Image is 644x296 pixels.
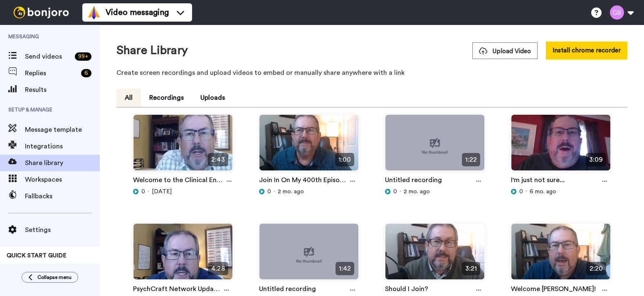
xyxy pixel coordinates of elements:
[259,175,346,187] a: Join In On My 400th Episode
[7,263,17,270] span: 60%
[586,262,606,275] span: 2:20
[37,274,72,281] span: Collapse menu
[116,68,627,78] p: Create screen recordings and upload videos to embed or manually share anywhere with a link
[393,187,397,196] span: 0
[462,153,480,166] span: 1:22
[462,262,480,275] span: 3:21
[586,153,606,166] span: 3:09
[133,175,225,187] a: Welcome to the Clinical Entrepreneurship Program
[511,187,611,196] div: 6 mo. ago
[133,187,233,196] div: [DATE]
[259,224,358,286] img: no-thumbnail.jpg
[106,7,169,18] span: Video messaging
[25,141,100,151] span: Integrations
[259,187,359,196] div: 2 mo. ago
[25,85,100,95] span: Results
[25,225,100,235] span: Settings
[192,89,233,107] button: Uploads
[25,68,78,78] span: Replies
[511,115,610,178] img: ac964976-663c-4608-8dc0-ae24d51250d0_thumbnail_source_1740748314.jpg
[81,69,91,77] div: 6
[546,42,627,59] button: Install chrome recorder
[385,187,485,196] div: 2 mo. ago
[25,158,100,168] span: Share library
[87,6,101,19] img: vm-color.svg
[7,253,67,259] span: QUICK START GUIDE
[479,47,531,56] span: Upload Video
[10,7,72,18] img: bj-logo-header-white.svg
[385,115,484,178] img: no-thumbnail.jpg
[116,89,141,107] button: All
[511,224,610,286] img: b9b1d512-66c6-4464-9166-1f22a18f9268_thumbnail_source_1732122707.jpg
[208,262,228,275] span: 4:28
[519,187,523,196] span: 0
[336,262,354,275] span: 1:42
[385,224,484,286] img: db06ba85-b683-490c-adf1-d1c0c6a09f45_thumbnail_source_1737395596.jpg
[335,153,354,166] span: 1:00
[208,153,228,166] span: 2:43
[472,42,538,59] button: Upload Video
[22,272,78,283] button: Collapse menu
[25,175,100,185] span: Workspaces
[25,125,100,135] span: Message template
[25,52,72,62] span: Send videos
[116,44,188,57] h1: Share Library
[141,89,192,107] button: Recordings
[385,175,442,187] a: Untitled recording
[267,187,271,196] span: 0
[133,224,232,286] img: 7c8e1ce8-f049-47b4-aee9-ffaee47f3048_thumbnail_source_1738687056.jpg
[133,115,232,178] img: b569562e-2beb-49d6-bdb0-24c4391d13f3_thumbnail_source_1756310403.jpg
[259,115,358,178] img: ab6c69cc-c81f-4b26-9bad-6b7ba1708051_thumbnail_source_1753127450.jpg
[141,187,145,196] span: 0
[25,191,100,201] span: Fallbacks
[75,52,91,61] div: 99 +
[511,175,565,187] a: I'm just not sure...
